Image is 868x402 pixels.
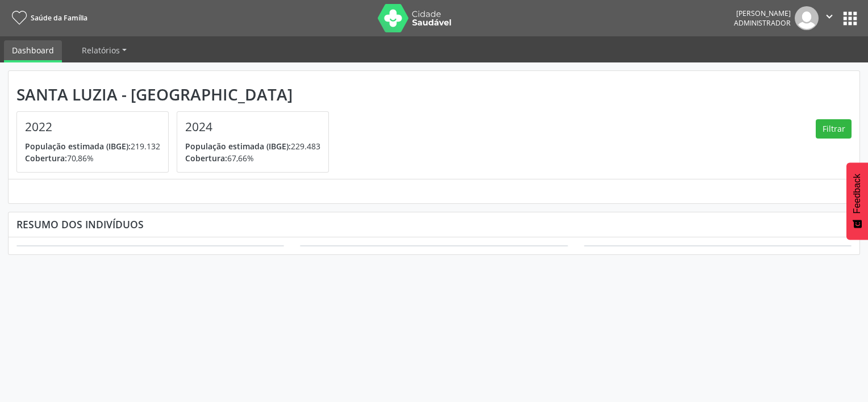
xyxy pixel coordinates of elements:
[74,40,135,60] a: Relatórios
[185,141,291,152] span: População estimada (IBGE):
[25,141,131,152] span: População estimada (IBGE):
[819,6,840,30] button: 
[82,45,120,56] span: Relatórios
[25,140,160,152] p: 219.132
[185,120,320,134] h4: 2024
[25,152,160,164] p: 70,86%
[823,10,836,23] i: 
[734,18,791,28] span: Administrador
[840,9,860,28] button: apps
[16,85,337,104] div: Santa Luzia - [GEOGRAPHIC_DATA]
[25,153,67,164] span: Cobertura:
[795,6,819,30] img: img
[185,140,320,152] p: 229.483
[4,40,62,62] a: Dashboard
[31,13,87,23] span: Saúde da Família
[16,218,852,231] div: Resumo dos indivíduos
[185,153,227,164] span: Cobertura:
[852,174,862,213] span: Feedback
[734,9,791,18] div: [PERSON_NAME]
[25,120,160,134] h4: 2022
[8,9,87,27] a: Saúde da Família
[185,152,320,164] p: 67,66%
[846,162,868,240] button: Feedback - Mostrar pesquisa
[816,119,852,139] button: Filtrar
